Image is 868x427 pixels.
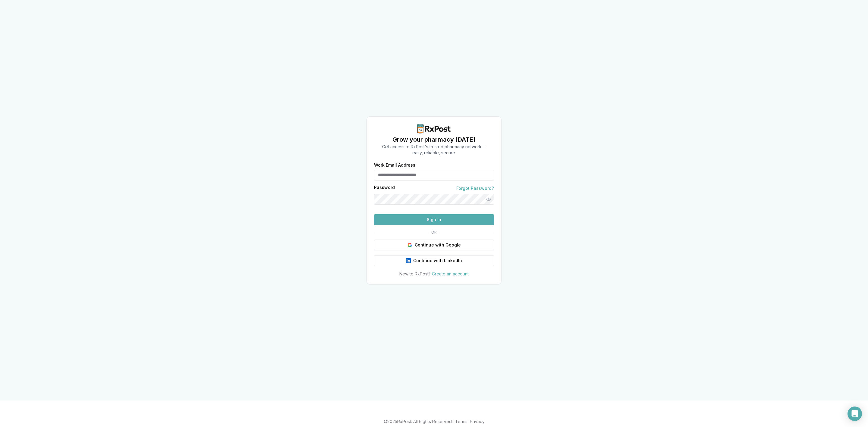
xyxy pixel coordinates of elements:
[848,407,862,421] div: Open Intercom Messenger
[374,214,494,225] button: Sign In
[455,419,467,424] a: Terms
[374,163,494,167] label: Work Email Address
[432,271,469,276] a: Create an account
[374,185,395,191] label: Password
[374,240,494,250] button: Continue with Google
[406,258,411,263] img: LinkedIn
[470,419,485,424] a: Privacy
[407,243,412,247] img: Google
[382,135,486,144] h1: Grow your pharmacy [DATE]
[483,194,494,205] button: Show password
[382,144,486,156] p: Get access to RxPost's trusted pharmacy network— easy, reliable, secure.
[399,271,431,276] span: New to RxPost?
[374,255,494,266] button: Continue with LinkedIn
[456,185,494,191] a: Forgot Password?
[415,124,453,133] img: RxPost Logo
[429,230,439,235] span: OR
